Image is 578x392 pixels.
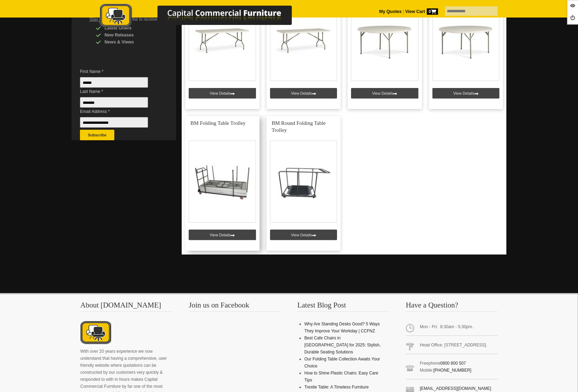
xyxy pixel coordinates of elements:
a: Best Cafe Chairs in [GEOGRAPHIC_DATA] for 2025: Stylish, Durable Seating Solutions [304,336,381,354]
strong: View Cart [405,9,438,14]
span: Mon - Fri: 8:30am - 5:30pm. [406,320,498,336]
span: Email Address * [80,108,159,115]
span: Freephone Mobile: [406,357,498,379]
input: First Name * [80,77,148,88]
a: Our Folding Table Collection Awaits Your Choice [304,357,380,369]
span: First Name * [80,68,159,75]
input: Last Name * [80,97,148,108]
h3: Have a Question? [406,302,498,312]
img: About CCFNZ Logo [80,320,111,346]
h3: About [DOMAIN_NAME] [80,302,172,312]
h3: Latest Blog Post [297,302,389,312]
a: View Cart0 [404,9,438,14]
img: Capital Commercial Furniture Logo [80,4,326,29]
a: [EMAIL_ADDRESS][DOMAIN_NAME] [420,386,491,391]
span: 0 [427,8,438,15]
div: New Releases [96,32,162,39]
a: My Quotes [379,9,402,14]
span: Last Name * [80,88,159,95]
a: Capital Commercial Furniture Logo [80,4,326,31]
a: [PHONE_NUMBER] [433,368,471,373]
button: Subscribe [80,130,114,140]
a: Why Are Standing Desks Good? 5 Ways They Improve Your Workday | CCFNZ [304,322,380,333]
a: 0800 800 507 [440,361,466,366]
div: News & Views [96,39,162,46]
span: Head Office: [STREET_ADDRESS]. [406,339,498,354]
h3: Join us on Facebook [189,302,281,312]
input: Email Address * [80,117,148,128]
a: How to Shine Plastic Chairs: Easy Care Tips [304,371,378,383]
